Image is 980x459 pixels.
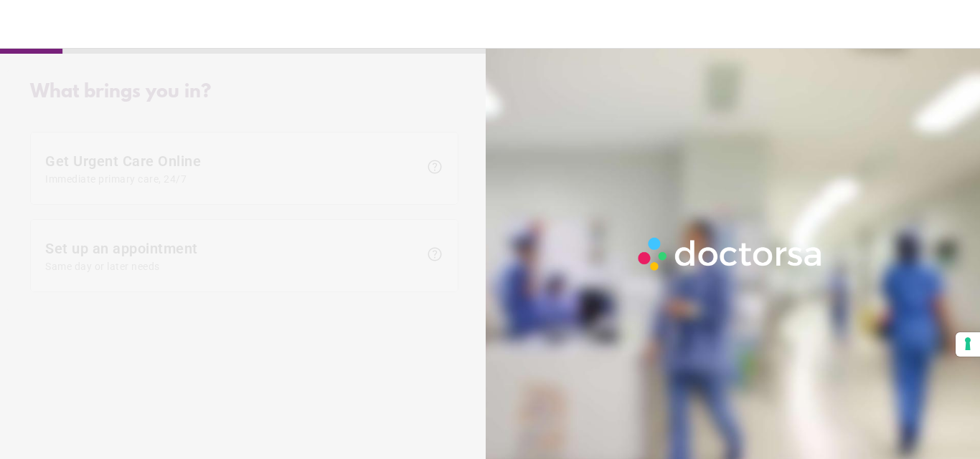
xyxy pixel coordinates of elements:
[45,153,419,185] span: Get Urgent Care Online
[45,261,419,272] span: Same day or later needs
[45,240,419,272] span: Set up an appointment
[956,332,980,357] button: Your consent preferences for tracking technologies
[426,246,443,263] span: help
[45,173,419,185] span: Immediate primary care, 24/7
[426,158,443,175] span: help
[30,82,458,103] div: What brings you in?
[633,232,829,276] img: Logo-Doctorsa-trans-White-partial-flat.png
